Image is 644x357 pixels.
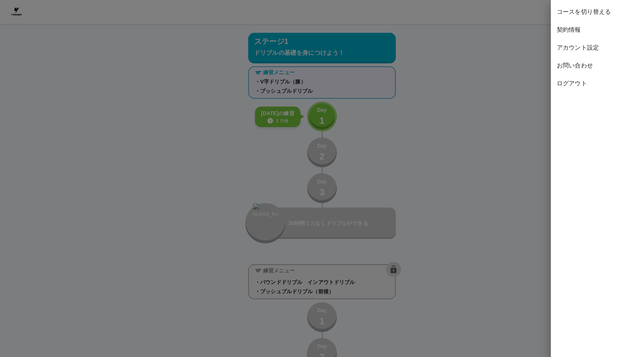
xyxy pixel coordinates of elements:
[557,7,638,16] span: コースを切り替える
[557,79,638,88] span: ログアウト
[551,39,644,57] div: アカウント設定
[557,25,638,34] span: 契約情報
[557,61,638,70] span: お問い合わせ
[551,3,644,21] div: コースを切り替える
[551,75,644,92] div: ログアウト
[551,21,644,39] div: 契約情報
[557,43,638,52] span: アカウント設定
[551,57,644,75] div: お問い合わせ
